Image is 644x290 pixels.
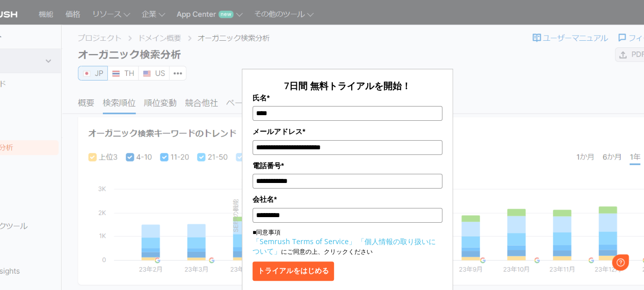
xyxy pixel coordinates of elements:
button: トライアルをはじめる [253,261,334,281]
a: 「個人情報の取り扱いについて」 [253,236,436,256]
span: 7日間 無料トライアルを開始！ [284,80,411,92]
iframe: Help widget launcher [553,250,633,279]
label: 電話番号* [253,160,442,171]
p: ■同意事項 にご同意の上、クリックください [253,228,442,256]
label: メールアドレス* [253,126,442,137]
a: 「Semrush Terms of Service」 [253,236,356,246]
